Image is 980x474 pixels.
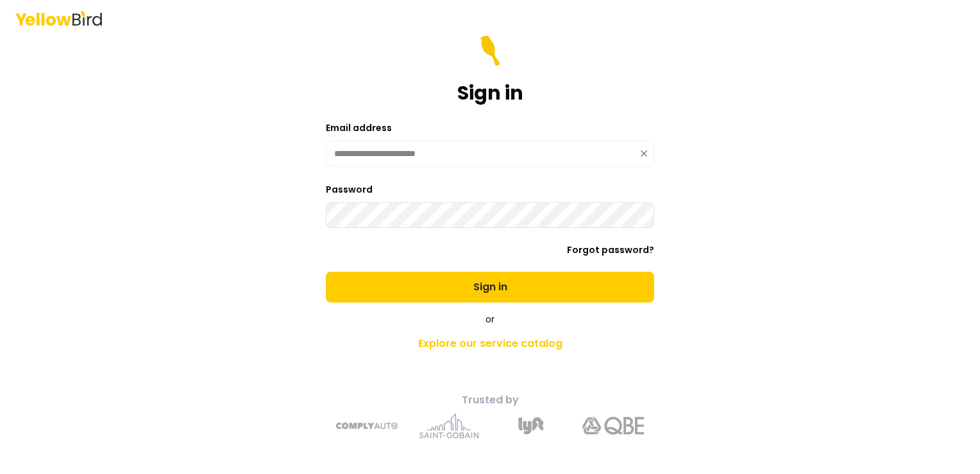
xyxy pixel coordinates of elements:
button: Sign in [326,272,654,303]
span: or [486,313,494,326]
label: Password [326,183,373,196]
p: Trusted by [264,392,716,408]
label: Email address [326,121,392,134]
h1: Sign in [457,82,523,105]
a: Explore our service catalog [264,331,716,356]
a: Forgot password? [567,243,654,256]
